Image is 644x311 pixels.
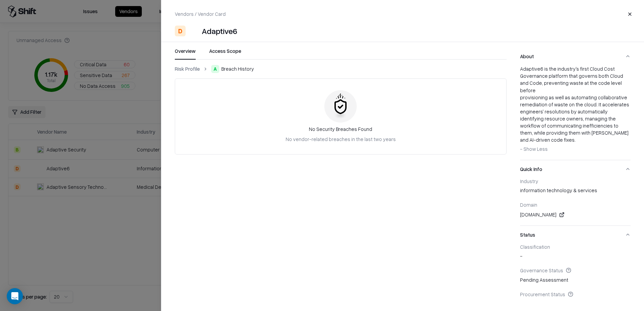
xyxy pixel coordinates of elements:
[520,187,631,196] div: information technology & services
[175,10,226,18] p: Vendors / Vendor Card
[202,26,237,36] div: Adaptive6
[520,202,631,208] div: Domain
[520,267,631,273] div: Governance Status
[520,94,631,144] div: provisioning as well as automating collaborative remediation of waste on the cloud. It accelerate...
[175,65,200,72] a: Risk Profile
[175,47,196,60] button: Overview
[520,300,631,309] div: -
[520,226,631,244] button: Status
[520,144,548,154] button: - Show Less
[209,47,241,60] button: Access Scope
[175,65,507,73] nav: breadcrumb
[520,47,631,65] button: About
[175,26,186,36] div: D
[520,178,631,184] div: Industry
[188,26,199,36] img: Adaptive6
[211,65,219,73] div: A
[520,211,631,219] div: [DOMAIN_NAME]
[520,276,631,286] div: Pending Assessment
[520,146,548,152] span: - Show Less
[286,136,396,143] div: No vendor-related breaches in the last two years
[520,291,631,297] div: Procurement Status
[520,178,631,226] div: Quick Info
[309,125,372,133] div: No Security Breaches Found
[520,244,631,250] div: Classification
[520,65,631,154] div: Adaptive6 is the industry's first Cloud Cost Governance platform that governs both Cloud and Code...
[520,160,631,178] button: Quick Info
[221,65,254,72] span: Breach History
[520,252,631,262] div: -
[520,65,631,160] div: About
